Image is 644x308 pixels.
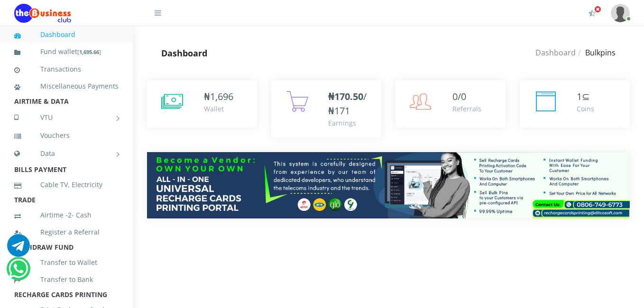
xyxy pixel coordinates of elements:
[535,47,576,58] a: Dashboard
[14,58,119,80] a: Transactions
[611,4,630,22] img: User
[161,47,207,59] strong: Dashboard
[14,4,71,23] img: Logo
[396,80,506,127] a: 0/0 Referrals
[328,118,372,128] div: Earnings
[14,41,119,63] a: Fund wallet[1,695.66]
[577,90,594,104] div: ⊆
[14,252,119,273] a: Transfer to Wallet
[147,152,630,218] img: multitenant_rcp.png
[14,75,119,97] a: Miscellaneous Payments
[204,90,233,104] div: ₦
[14,269,119,290] a: Transfer to Bank
[14,24,119,45] a: Dashboard
[79,48,99,55] b: 1,695.66
[577,104,594,114] div: Coins
[204,104,233,114] div: Wallet
[14,221,119,243] a: Register a Referral
[14,142,119,165] a: Data
[589,9,596,17] i: Activate Your Membership
[577,90,582,103] span: 1
[271,80,381,138] a: ₦170.50/₦171 Earnings
[77,48,101,55] small: [ ]
[452,90,466,103] span: 0/0
[14,106,119,129] a: VTU
[14,204,119,226] a: Airtime -2- Cash
[210,90,233,103] span: 1,696
[328,90,363,103] b: ₦170.50
[452,104,481,114] div: Referrals
[147,80,257,127] a: ₦1,696 Wallet
[7,241,30,257] a: Chat for support
[9,264,28,280] a: Chat for support
[594,6,601,13] span: Activate Your Membership
[576,47,616,58] li: Bulkpins
[14,174,119,196] a: Cable TV, Electricity
[14,125,119,146] a: Vouchers
[328,90,367,117] span: /₦171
